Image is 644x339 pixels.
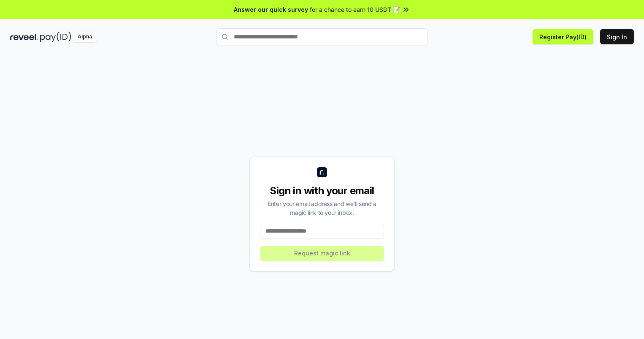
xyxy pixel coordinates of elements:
button: Register Pay(ID) [533,29,593,44]
span: Answer our quick survey [234,5,308,14]
div: Sign in with your email [260,184,384,198]
div: Enter your email address and we’ll send a magic link to your inbox. [260,199,384,217]
button: Sign In [600,29,634,44]
span: for a chance to earn 10 USDT 📝 [310,5,400,14]
img: reveel_dark [10,32,38,42]
div: Alpha [73,32,97,42]
img: logo_small [317,167,327,177]
img: pay_id [40,32,71,42]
